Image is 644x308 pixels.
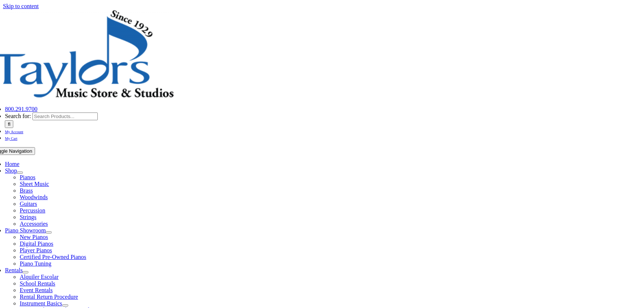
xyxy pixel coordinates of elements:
a: Home [5,161,19,167]
input: Search Products... [32,113,98,120]
span: Search for: [5,113,31,119]
a: 800.291.9700 [5,106,37,112]
a: Rental Return Procedure [20,294,78,300]
button: Open submenu of Rentals [22,271,28,273]
span: My Cart [5,136,17,141]
a: My Cart [5,135,17,141]
button: Open submenu of Instrument Basics [62,304,68,307]
a: Alquiler Escolar [20,274,58,280]
a: School Rentals [20,280,55,287]
span: My Account [5,130,23,134]
a: Strings [20,214,36,220]
a: Certified Pre-Owned Pianos [20,254,86,260]
a: Shop [5,167,17,174]
input: Search [5,120,13,128]
a: My Account [5,128,23,134]
a: Accessories [20,221,48,227]
a: Sheet Music [20,181,49,187]
a: Instrument Basics [20,300,62,307]
a: Digital Pianos [20,240,53,247]
a: Brass [20,187,33,194]
a: Player Pianos [20,247,52,253]
a: Guitars [20,201,37,207]
button: Open submenu of Piano Showroom [46,231,52,233]
a: Event Rentals [20,287,52,293]
a: Piano Showroom [5,227,46,233]
button: Open submenu of Shop [17,172,23,174]
a: New Pianos [20,234,48,240]
a: Skip to content [3,3,39,9]
a: Rentals [5,267,22,273]
a: Woodwinds [20,194,48,200]
a: Pianos [20,174,35,180]
a: Percussion [20,207,45,214]
a: Piano Tuning [20,260,51,267]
